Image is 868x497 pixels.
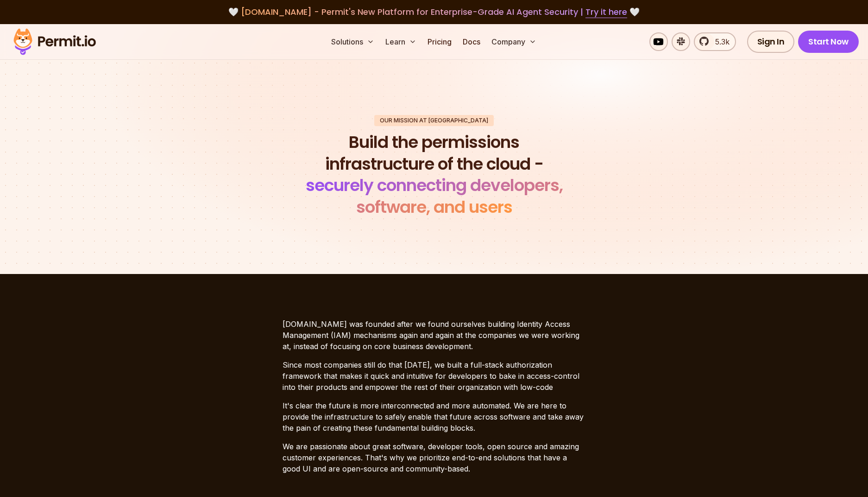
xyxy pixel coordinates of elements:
[283,319,585,352] p: [DOMAIN_NAME] was founded after we found ourselves building Identity Access Management (IAM) mech...
[798,31,859,53] a: Start Now
[585,6,627,18] a: Try it here
[382,32,420,51] button: Learn
[424,32,455,51] a: Pricing
[747,31,795,53] a: Sign In
[488,32,540,51] button: Company
[327,32,378,51] button: Solutions
[9,26,100,57] img: Permit logo
[374,115,494,126] div: Our mission at [GEOGRAPHIC_DATA]
[283,441,585,474] p: We are passionate about great software, developer tools, open source and amazing customer experie...
[241,6,627,18] span: [DOMAIN_NAME] - Permit's New Platform for Enterprise-Grade AI Agent Security |
[293,132,575,218] h1: Build the permissions infrastructure of the cloud -
[710,36,730,47] span: 5.3k
[22,6,846,19] div: 🤍 🤍
[283,359,585,393] p: Since most companies still do that [DATE], we built a full-stack authorization framework that mak...
[283,400,585,433] p: It's clear the future is more interconnected and more automated. We are here to provide the infra...
[459,32,484,51] a: Docs
[306,173,563,219] span: securely connecting developers, software, and users
[694,32,736,51] a: 5.3k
